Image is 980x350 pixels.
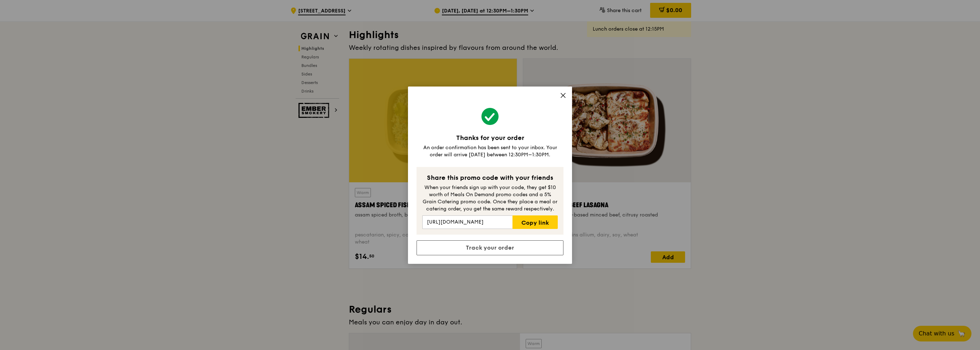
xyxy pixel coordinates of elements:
[490,101,490,101] img: aff_l
[417,133,563,143] div: Thanks for your order
[422,184,558,213] div: When your friends sign up with your code, they get $10 worth of Meals On Demand promo codes and a...
[512,215,558,229] a: Copy link
[417,240,563,255] a: Track your order
[417,144,563,158] div: An order confirmation has been sent to your inbox. Your order will arrive [DATE] between 12:30PM–...
[422,173,558,183] div: Share this promo code with your friends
